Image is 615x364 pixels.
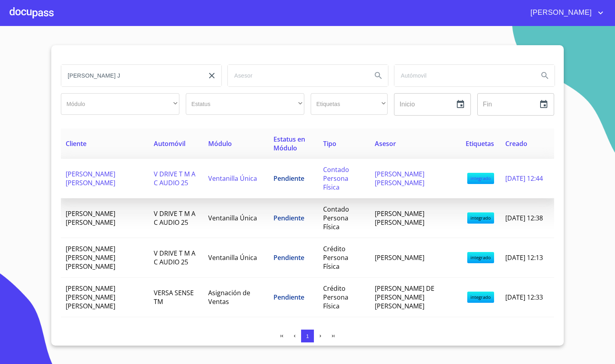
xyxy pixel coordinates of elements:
[273,293,304,302] span: Pendiente
[154,170,195,187] span: V DRIVE T M A C AUDIO 25
[375,209,424,227] span: [PERSON_NAME] [PERSON_NAME]
[467,292,494,303] span: integrado
[505,214,543,222] span: [DATE] 12:38
[323,244,348,271] span: Crédito Persona Física
[66,244,115,271] span: [PERSON_NAME] [PERSON_NAME] [PERSON_NAME]
[375,170,424,187] span: [PERSON_NAME] [PERSON_NAME]
[375,284,434,310] span: [PERSON_NAME] DE [PERSON_NAME] [PERSON_NAME]
[273,214,304,222] span: Pendiente
[61,93,179,115] div: ​
[66,284,115,310] span: [PERSON_NAME] [PERSON_NAME] [PERSON_NAME]
[273,135,305,152] span: Estatus en Módulo
[323,165,349,192] span: Contado Persona Física
[394,65,532,86] input: search
[202,66,221,85] button: clear input
[311,93,388,115] div: ​
[208,253,257,262] span: Ventanilla Única
[208,288,250,306] span: Asignación de Ventas
[208,174,257,183] span: Ventanilla Única
[505,139,527,148] span: Creado
[273,253,304,262] span: Pendiente
[535,66,555,85] button: Search
[525,6,605,19] button: account of current user
[467,212,494,224] span: integrado
[186,93,304,115] div: ​
[466,139,494,148] span: Etiquetas
[505,253,543,262] span: [DATE] 12:13
[505,293,543,302] span: [DATE] 12:33
[208,214,257,222] span: Ventanilla Única
[66,170,115,187] span: [PERSON_NAME] [PERSON_NAME]
[369,66,388,85] button: Search
[375,253,424,262] span: [PERSON_NAME]
[66,209,115,227] span: [PERSON_NAME] [PERSON_NAME]
[273,174,304,183] span: Pendiente
[154,288,194,306] span: VERSA SENSE TM
[208,139,232,148] span: Módulo
[467,173,494,184] span: integrado
[154,249,195,266] span: V DRIVE T M A C AUDIO 25
[228,65,366,86] input: search
[467,252,494,263] span: integrado
[301,330,314,342] button: 1
[61,65,199,86] input: search
[306,333,309,339] span: 1
[505,174,543,183] span: [DATE] 12:44
[323,139,336,148] span: Tipo
[154,139,185,148] span: Automóvil
[323,284,348,310] span: Crédito Persona Física
[154,209,195,227] span: V DRIVE T M A C AUDIO 25
[525,6,596,19] span: [PERSON_NAME]
[323,205,349,231] span: Contado Persona Física
[66,139,86,148] span: Cliente
[375,139,396,148] span: Asesor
